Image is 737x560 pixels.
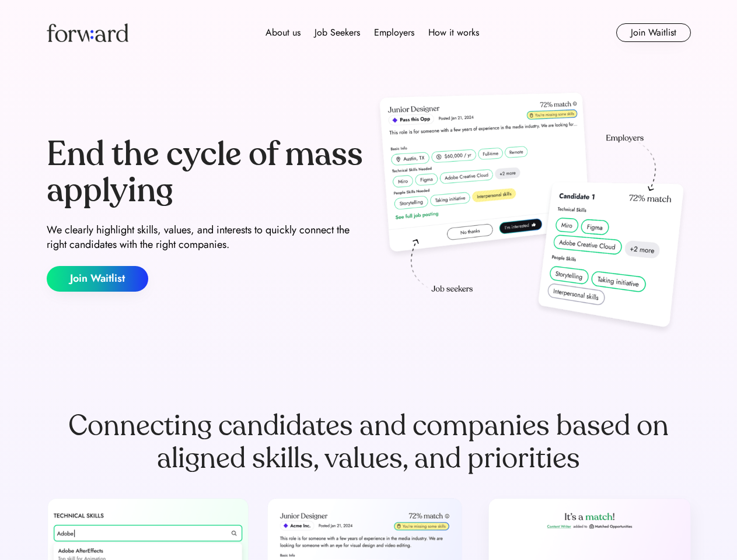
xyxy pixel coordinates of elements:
div: Connecting candidates and companies based on aligned skills, values, and priorities [47,409,691,475]
img: Forward logo [47,23,128,42]
div: End the cycle of mass applying [47,136,364,208]
button: Join Waitlist [616,23,691,42]
div: About us [266,26,301,40]
div: We clearly highlight skills, values, and interests to quickly connect the right candidates with t... [47,223,364,252]
div: Job Seekers [315,26,360,40]
div: How it works [428,26,479,40]
div: Employers [374,26,414,40]
button: Join Waitlist [47,266,148,292]
img: hero-image.png [373,89,691,339]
